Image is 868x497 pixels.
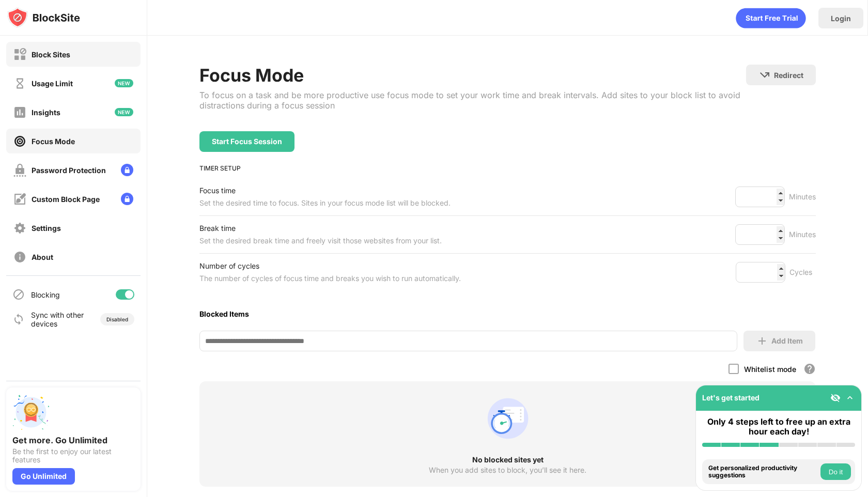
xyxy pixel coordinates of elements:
[199,164,816,172] div: TIMER SETUP
[789,228,816,241] div: Minutes
[483,394,533,443] div: animation
[13,106,26,119] img: insights-off.svg
[736,8,806,28] div: animation
[845,393,855,403] img: omni-setup-toggle.svg
[32,166,106,175] div: Password Protection
[32,253,53,261] div: About
[702,417,855,437] div: Only 4 steps left to free up an extra hour each day!
[831,14,851,23] div: Login
[12,288,25,301] img: blocking-icon.svg
[31,290,60,299] div: Blocking
[199,235,442,247] div: Set the desired break time and freely visit those websites from your list.
[32,224,61,232] div: Settings
[121,164,133,176] img: lock-menu.svg
[7,7,80,28] img: logo-blocksite.svg
[32,108,60,117] div: Insights
[702,393,760,402] div: Let's get started
[13,77,26,90] img: time-usage-off.svg
[708,464,818,479] div: Get personalized productivity suggestions
[12,394,50,431] img: push-unlimited.svg
[199,456,816,464] div: No blocked sites yet
[13,193,26,206] img: customize-block-page-off.svg
[199,65,746,86] div: Focus Mode
[13,135,26,148] img: focus-on.svg
[199,309,816,318] div: Blocked Items
[106,316,128,322] div: Disabled
[32,50,70,59] div: Block Sites
[199,260,461,272] div: Number of cycles
[13,251,26,263] img: about-off.svg
[429,466,586,474] div: When you add sites to block, you’ll see it here.
[199,272,461,285] div: The number of cycles of focus time and breaks you wish to run automatically.
[830,393,841,403] img: eye-not-visible.svg
[12,313,25,325] img: sync-icon.svg
[199,90,746,111] div: To focus on a task and be more productive use focus mode to set your work time and break interval...
[199,222,442,235] div: Break time
[774,71,803,80] div: Redirect
[32,195,100,204] div: Custom Block Page
[789,191,816,203] div: Minutes
[31,310,84,328] div: Sync with other devices
[121,193,133,205] img: lock-menu.svg
[115,108,133,116] img: new-icon.svg
[820,463,851,480] button: Do it
[13,222,26,235] img: settings-off.svg
[744,365,796,374] div: Whitelist mode
[12,435,134,445] div: Get more. Go Unlimited
[115,79,133,87] img: new-icon.svg
[212,137,282,146] div: Start Focus Session
[32,79,73,88] div: Usage Limit
[199,197,451,209] div: Set the desired time to focus. Sites in your focus mode list will be blocked.
[12,468,75,485] div: Go Unlimited
[12,447,134,464] div: Be the first to enjoy our latest features
[789,266,816,278] div: Cycles
[771,337,803,345] div: Add Item
[13,48,26,61] img: block-off.svg
[13,164,26,177] img: password-protection-off.svg
[199,184,451,197] div: Focus time
[32,137,75,146] div: Focus Mode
